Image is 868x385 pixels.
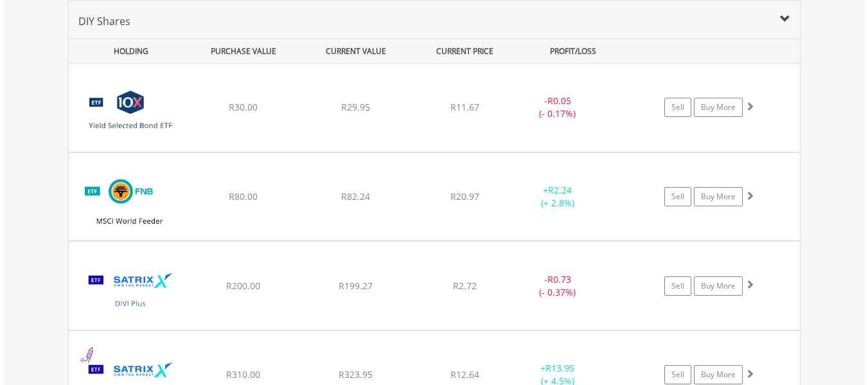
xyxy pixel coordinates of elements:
div: + (+ 2.8%) [509,184,607,210]
span: R13.95 [545,362,574,374]
div: - (- 0.17%) [509,94,607,120]
a: Buy More [694,98,743,117]
span: R0.05 [547,94,571,107]
img: TFSA.STXDIV.png [75,258,186,327]
span: R2.24 [548,184,572,196]
span: R310.00 [226,368,260,381]
div: PROFIT/LOSS [518,39,628,63]
img: TFSA.CSYSB.png [75,80,186,148]
span: R2.72 [453,280,477,292]
span: DIY Shares [78,14,130,28]
div: CURRENT VALUE [301,39,411,63]
span: R11.67 [450,101,479,113]
span: R20.97 [450,190,479,202]
span: R0.73 [547,273,571,285]
a: Sell [664,98,691,117]
a: Sell [664,187,691,206]
span: R12.64 [450,368,479,381]
div: PURCHASE VALUE [189,39,299,63]
span: R200.00 [226,280,260,292]
a: Sell [664,276,691,296]
span: R29.95 [341,101,370,113]
a: Buy More [694,365,743,384]
a: Buy More [694,187,743,206]
a: Buy More [694,276,743,296]
div: HOLDING [69,39,186,63]
div: CURRENT PRICE [413,39,515,63]
div: - (- 0.37%) [509,273,607,299]
img: TFSA.FNBWDM.png [75,169,186,238]
span: R30.00 [229,101,258,113]
span: R80.00 [229,190,258,202]
span: R199.27 [339,280,373,292]
span: R82.24 [341,190,370,202]
span: R323.95 [339,368,373,381]
a: Sell [664,365,691,384]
